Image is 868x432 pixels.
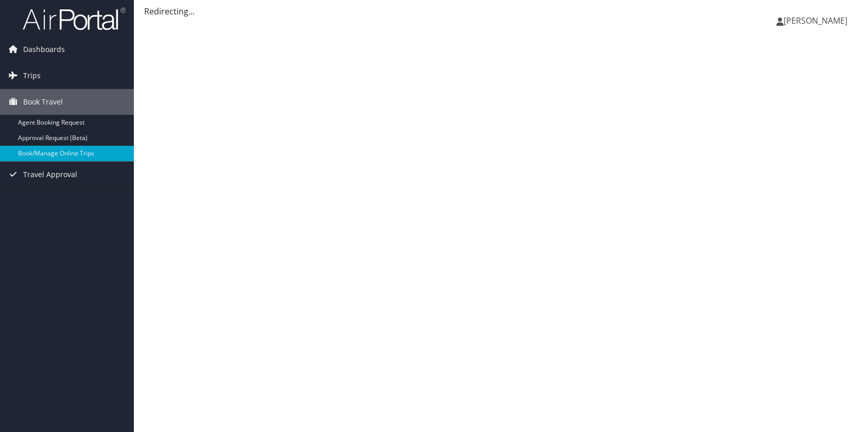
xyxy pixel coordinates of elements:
[23,63,41,89] span: Trips
[23,37,65,62] span: Dashboards
[784,15,847,26] span: [PERSON_NAME]
[23,89,63,115] span: Book Travel
[776,5,858,36] a: [PERSON_NAME]
[144,5,858,18] div: Redirecting...
[23,162,77,187] span: Travel Approval
[23,7,126,31] img: airportal-logo.png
